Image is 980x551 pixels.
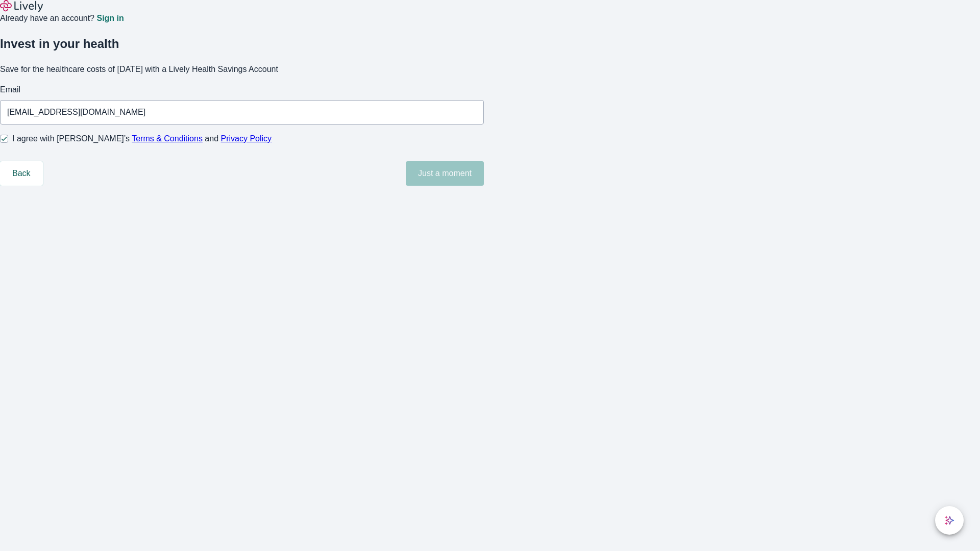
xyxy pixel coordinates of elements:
a: Sign in [96,14,124,22]
a: Privacy Policy [221,134,272,143]
span: I agree with [PERSON_NAME]’s and [12,133,272,145]
a: Terms & Conditions [132,134,203,143]
svg: Lively AI Assistant [944,515,954,525]
button: chat [935,506,964,535]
